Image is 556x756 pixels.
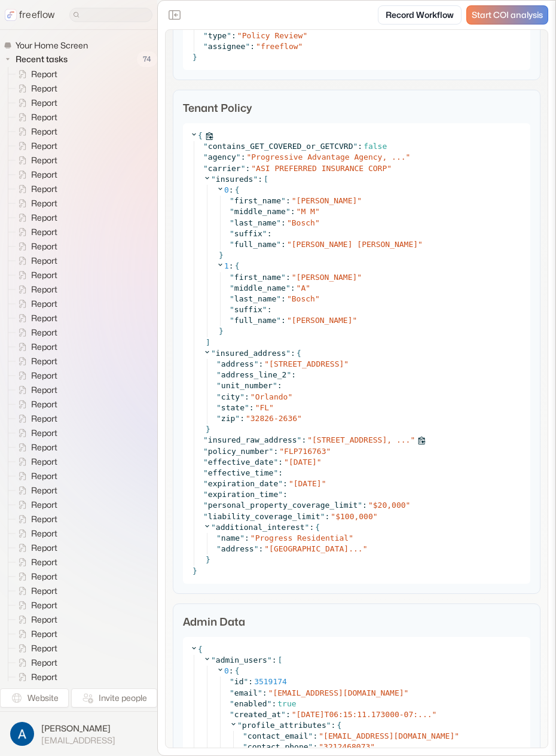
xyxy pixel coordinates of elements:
span: " [203,479,208,488]
span: Report [29,355,61,367]
span: " [315,294,320,303]
span: " [286,207,291,216]
a: Report [8,182,62,196]
span: insured_address [216,349,286,358]
span: type [208,31,227,40]
span: Report [29,657,61,669]
span: : [249,403,254,412]
span: Report [29,513,61,525]
a: Report [8,110,62,124]
span: " [276,316,281,325]
span: Report [29,628,61,640]
span: full_name [234,240,276,249]
span: policy_number [208,447,269,456]
span: Report [29,255,61,267]
a: Report [8,411,62,426]
span: } [206,425,210,434]
span: $20,000 [373,501,406,510]
span: } [219,251,224,260]
span: Report [29,197,61,209]
span: [PERSON_NAME] [41,723,115,734]
span: Report [29,413,61,425]
span: Bosch [292,294,315,303]
span: : [267,229,272,238]
span: " [269,403,274,412]
span: " [255,403,260,412]
span: " [203,490,208,499]
span: Report [29,226,61,238]
span: Report [29,111,61,123]
span: Report [29,470,61,482]
span: zip [221,414,235,423]
a: Report [8,311,62,325]
span: " [307,435,312,444]
span: " [230,283,234,292]
span: first_name [234,273,281,282]
span: [ [264,174,268,185]
span: address_line_2 [221,370,287,379]
span: 74 [137,51,157,67]
span: " [292,273,297,282]
a: Report [8,368,62,383]
span: " [203,42,208,51]
span: carrier [208,164,241,173]
span: Report [29,240,61,252]
span: Progressive Advantage Agency, ... [251,153,405,161]
span: Policy Review [242,31,303,40]
span: contains_GET_COVERED_or_GETCVRD [208,142,353,151]
a: Report [8,598,62,612]
span: " [230,240,234,249]
span: full_name [234,316,276,325]
span: Report [29,484,61,496]
span: personal_property_coverage_limit [208,501,358,510]
span: effective_time [208,468,274,477]
span: Recent tasks [13,53,71,65]
span: { [235,185,240,196]
span: : [241,153,246,161]
a: Report [8,469,62,483]
a: Report [8,569,62,584]
span: " [297,414,302,423]
span: " [322,479,326,488]
span: : [278,458,283,467]
span: " [276,294,281,303]
span: : [278,468,283,477]
span: Report [29,499,61,511]
span: " [297,207,301,216]
span: insured_raw_address [208,435,297,444]
span: " [250,392,255,401]
span: " [410,435,415,444]
span: Report [29,542,61,554]
span: : [245,392,249,401]
span: " [230,294,234,303]
span: " [203,447,208,456]
span: " [240,392,245,401]
span: Report [29,585,61,597]
span: " [317,458,322,467]
p: freeflow [19,8,55,22]
span: " [418,240,423,249]
span: " [357,273,362,282]
span: " [344,359,349,368]
span: " [216,370,221,379]
span: " [230,218,234,227]
span: " [230,316,234,325]
span: " [284,458,289,467]
span: " [230,273,234,282]
span: " [227,31,231,40]
span: Report [29,642,61,654]
a: Report [8,282,62,297]
span: " [256,42,261,51]
span: " [287,240,292,249]
span: Report [29,528,61,539]
span: : [291,207,295,216]
span: " [230,305,234,314]
a: Report [8,526,62,541]
span: " [353,316,358,325]
a: Report [8,153,62,167]
a: Report [8,254,62,268]
a: Report [8,297,62,311]
span: " [276,240,281,249]
a: Report [8,196,62,211]
span: : [258,359,263,368]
